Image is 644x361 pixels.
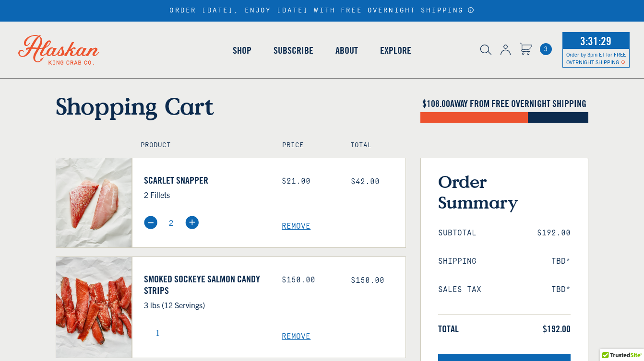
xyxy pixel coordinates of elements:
span: Order by 3pm ET for FREE OVERNIGHT SHIPPING [566,51,626,65]
span: 3 [540,43,552,55]
img: Alaskan King Crab Co. logo [5,22,113,78]
p: 3 lbs (12 Servings) [144,299,268,311]
div: ORDER [DATE], ENJOY [DATE] WITH FREE OVERNIGHT SHIPPING [169,7,474,15]
span: $42.00 [351,177,380,186]
span: Shipping [438,257,477,266]
h4: $ AWAY FROM FREE OVERNIGHT SHIPPING [420,98,588,109]
span: $192.00 [543,323,571,335]
a: Shop [222,23,262,78]
img: Smoked Sockeye Salmon Candy Strips - 3 lbs (12 Servings) [56,257,131,358]
div: $150.00 [282,276,336,285]
a: Cart [540,43,552,55]
h1: Shopping Cart [56,92,406,120]
a: About [324,23,369,78]
span: 3:31:29 [578,31,614,50]
span: Total [438,323,459,335]
a: Remove [282,332,405,341]
img: Scarlet Snapper - 2 Fillets [56,158,131,247]
span: 108.00 [427,97,450,109]
h3: Order Summary [438,171,571,212]
h4: Total [350,141,397,150]
a: Scarlet Snapper [144,175,268,186]
span: $192.00 [537,229,571,238]
a: Smoked Sockeye Salmon Candy Strips [144,273,268,296]
span: $150.00 [351,276,384,285]
span: Subtotal [438,229,477,238]
a: Remove [282,222,405,231]
img: minus [144,216,157,229]
a: Subscribe [262,23,324,78]
a: Announcement Bar Modal [467,7,475,13]
div: $21.00 [282,177,336,186]
h4: Product [141,141,262,150]
h4: Price [282,141,329,150]
p: 2 Fillets [144,188,268,201]
span: Shipping Notice Icon [621,58,625,65]
img: account [501,45,511,55]
a: Explore [369,23,422,78]
img: plus [185,216,199,229]
a: Cart [520,43,532,57]
span: Sales Tax [438,285,481,294]
img: search [480,45,491,55]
